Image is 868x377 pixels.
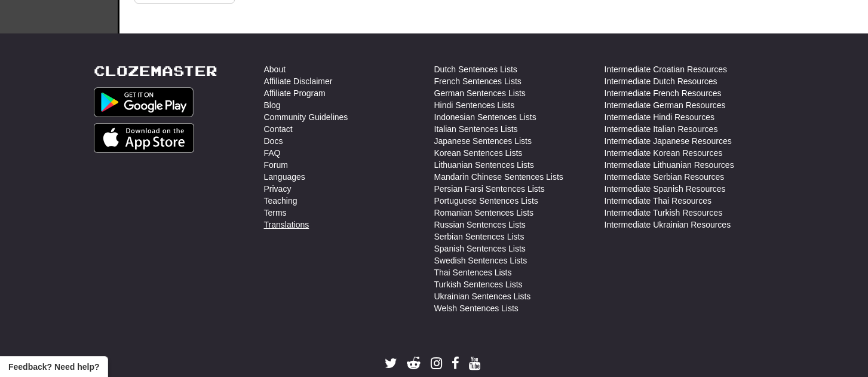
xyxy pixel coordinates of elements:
a: Intermediate Hindi Resources [605,111,714,123]
a: Mandarin Chinese Sentences Lists [434,171,563,183]
a: Intermediate Spanish Resources [605,183,726,195]
a: Docs [264,135,283,147]
a: Russian Sentences Lists [434,219,526,231]
a: French Sentences Lists [434,75,522,87]
a: Romanian Sentences Lists [434,207,534,219]
img: Get it on App Store [94,123,195,153]
a: Indonesian Sentences Lists [434,111,536,123]
a: Ukrainian Sentences Lists [434,290,531,302]
a: Dutch Sentences Lists [434,63,517,75]
a: Intermediate Turkish Resources [605,207,723,219]
a: Translations [264,219,309,231]
a: Terms [264,207,287,219]
a: Hindi Sentences Lists [434,99,515,111]
a: Intermediate Serbian Resources [605,171,725,183]
a: Languages [264,171,305,183]
a: Persian Farsi Sentences Lists [434,183,545,195]
a: Turkish Sentences Lists [434,278,523,290]
a: Intermediate Ukrainian Resources [605,219,731,231]
a: Intermediate French Resources [605,87,722,99]
a: Privacy [264,183,292,195]
a: Korean Sentences Lists [434,147,523,159]
a: Intermediate German Resources [605,99,726,111]
a: Thai Sentences Lists [434,266,512,278]
a: Spanish Sentences Lists [434,243,526,255]
a: Italian Sentences Lists [434,123,518,135]
a: Intermediate Italian Resources [605,123,718,135]
a: FAQ [264,147,281,159]
a: Intermediate Thai Resources [605,195,712,207]
a: Intermediate Japanese Resources [605,135,732,147]
a: Intermediate Korean Resources [605,147,723,159]
a: Serbian Sentences Lists [434,231,525,243]
a: Blog [264,99,281,111]
a: Affiliate Program [264,87,326,99]
span: Open feedback widget [8,361,99,373]
a: Clozemaster [94,63,217,78]
a: Teaching [264,195,297,207]
a: Welsh Sentences Lists [434,302,519,314]
a: Lithuanian Sentences Lists [434,159,534,171]
a: Portuguese Sentences Lists [434,195,538,207]
a: Intermediate Croatian Resources [605,63,727,75]
a: About [264,63,286,75]
a: German Sentences Lists [434,87,526,99]
a: Community Guidelines [264,111,348,123]
a: Intermediate Dutch Resources [605,75,717,87]
a: Contact [264,123,293,135]
a: Forum [264,159,288,171]
a: Japanese Sentences Lists [434,135,532,147]
a: Swedish Sentences Lists [434,255,527,266]
img: Get it on Google Play [94,87,194,117]
a: Affiliate Disclaimer [264,75,333,87]
a: Intermediate Lithuanian Resources [605,159,734,171]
